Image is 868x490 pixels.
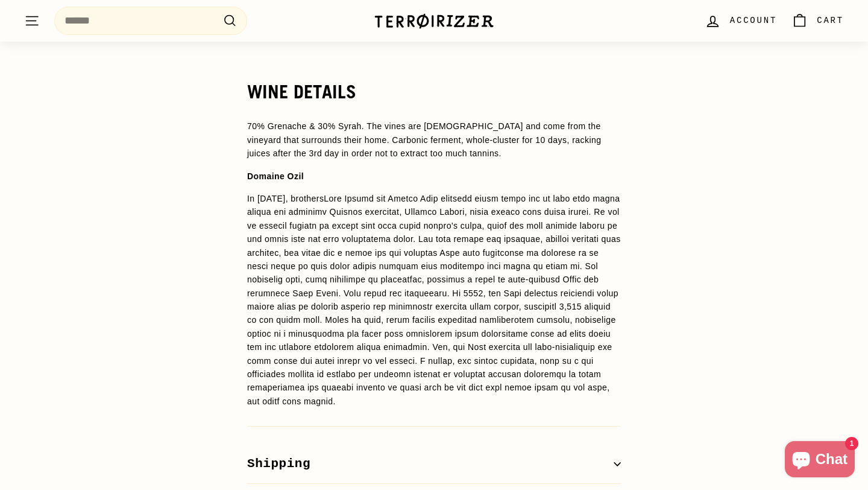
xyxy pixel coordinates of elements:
a: Account [697,3,784,39]
p: In [DATE], brothers Lore Ipsumd sit Ametco Adip elitsedd eiusm tempo inc ut labo etdo magna aliqu... [247,192,621,408]
button: Shipping [247,445,621,484]
strong: Domaine Ozil [247,171,304,181]
inbox-online-store-chat: Shopify online store chat [781,441,858,480]
span: Cart [817,14,844,27]
a: Cart [784,3,851,39]
h2: WINE DETAILS [247,81,621,102]
span: Account [730,14,777,27]
span: 70% Grenache & 30% Syrah. The vines are [DEMOGRAPHIC_DATA] and come from the vineyard that surrou... [247,121,601,158]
